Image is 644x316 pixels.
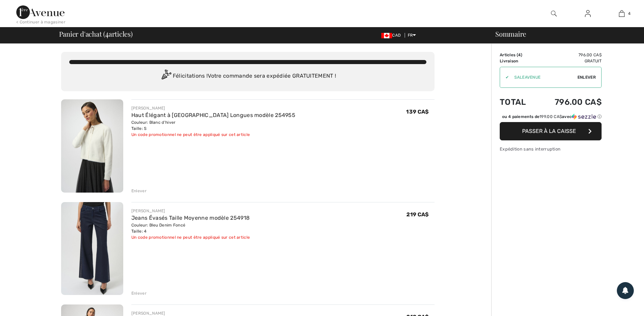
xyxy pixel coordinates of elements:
[61,99,123,193] img: Haut Élégant à Manches Longues modèle 254955
[131,222,250,234] div: Couleur: Bleu Denim Foncé Taille: 4
[131,208,250,214] div: [PERSON_NAME]
[381,33,403,38] span: CAD
[619,9,625,18] img: Mon panier
[381,33,392,38] img: Canadian Dollar
[105,29,109,38] span: 4
[131,105,295,111] div: [PERSON_NAME]
[487,31,640,37] div: Sommaire
[16,19,66,25] div: < Continuer à magasiner
[131,112,295,118] a: Haut Élégant à [GEOGRAPHIC_DATA] Longues modèle 254955
[502,114,602,120] div: ou 4 paiements de avec
[61,202,123,295] img: Jeans Évasés Taille Moyenne modèle 254918
[572,114,596,120] img: Sezzle
[509,67,577,87] input: Code promo
[159,70,173,83] img: Congratulation2.svg
[628,11,630,17] span: 4
[551,9,557,18] img: recherche
[408,33,416,38] span: FR
[605,9,638,18] a: 4
[585,9,591,18] img: Mes infos
[131,234,250,240] div: Un code promotionnel ne peut être appliqué sur cet article
[577,74,596,80] span: Enlever
[500,122,602,140] button: Passer à la caisse
[69,70,426,83] div: Félicitations ! Votre commande sera expédiée GRATUITEMENT !
[522,128,576,134] span: Passer à la caisse
[500,52,536,58] td: Articles ( )
[131,290,147,296] div: Enlever
[500,114,602,122] div: ou 4 paiements de199.00 CA$avecSezzle Cliquez pour en savoir plus sur Sezzle
[59,31,133,37] span: Panier d'achat ( articles)
[579,9,596,18] a: Se connecter
[131,132,295,138] div: Un code promotionnel ne peut être appliqué sur cet article
[500,74,509,80] div: ✔
[500,91,536,114] td: Total
[16,5,65,19] img: 1ère Avenue
[131,215,250,221] a: Jeans Évasés Taille Moyenne modèle 254918
[536,91,602,114] td: 796.00 CA$
[518,53,521,57] span: 4
[131,188,147,194] div: Enlever
[536,58,602,64] td: Gratuit
[131,119,295,132] div: Couleur: Blanc d'hiver Taille: S
[406,108,429,115] span: 139 CA$
[500,146,602,152] div: Expédition sans interruption
[500,58,536,64] td: Livraison
[406,211,429,218] span: 219 CA$
[539,114,562,119] span: 199.00 CA$
[536,52,602,58] td: 796.00 CA$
